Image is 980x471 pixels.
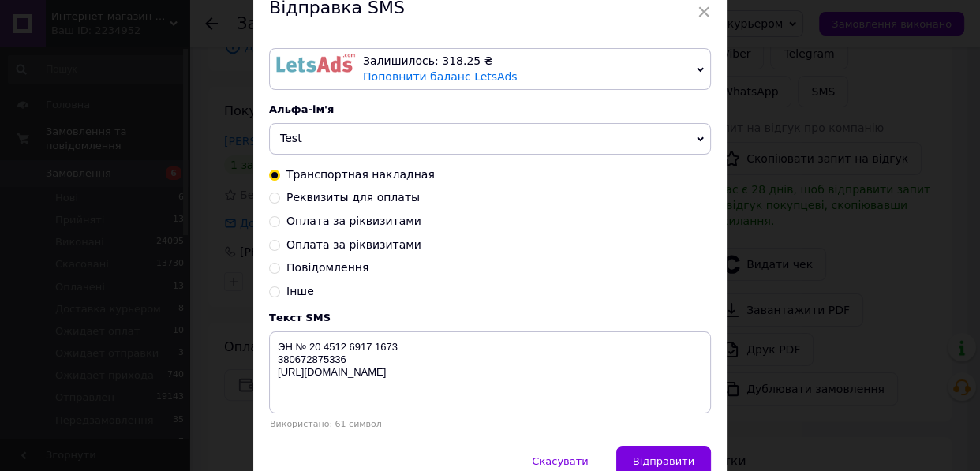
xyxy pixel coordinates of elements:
div: Текст SMS [269,312,711,323]
a: Поповнити баланс LetsAds [363,70,518,83]
span: Оплата за ріквизитами [286,215,421,227]
span: Скасувати [532,455,588,467]
div: Залишилось: 318.25 ₴ [363,54,690,69]
span: Відправити [633,455,694,467]
span: Інше [286,285,314,297]
div: Використано: 61 символ [269,419,711,429]
span: Альфа-ім'я [269,103,334,115]
span: Транспортная накладная [286,168,435,181]
span: Оплата за ріквизитами [286,238,421,251]
textarea: ЭН № 20 4512 6917 1673 380672875336 [URL][DOMAIN_NAME] [269,331,711,413]
span: Повідомлення [286,261,368,274]
span: Реквизиты для оплаты [286,191,420,204]
span: Test [280,132,302,144]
